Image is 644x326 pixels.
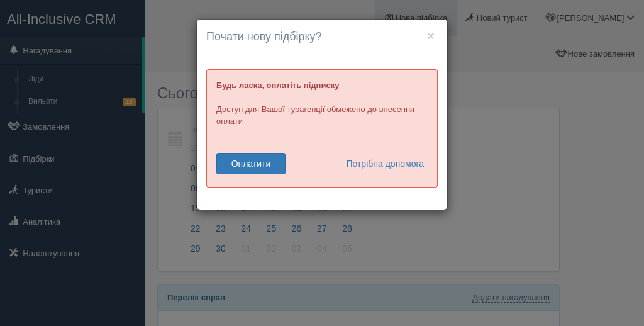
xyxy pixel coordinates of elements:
button: × [427,29,435,42]
b: Будь ласка, оплатіть підписку [216,81,339,90]
a: Потрібна допомога [338,153,425,174]
div: Доступ для Вашої турагенції обмежено до внесення оплати [206,69,438,188]
h4: Почати нову підбірку? [206,29,438,45]
a: Оплатити [216,153,286,174]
